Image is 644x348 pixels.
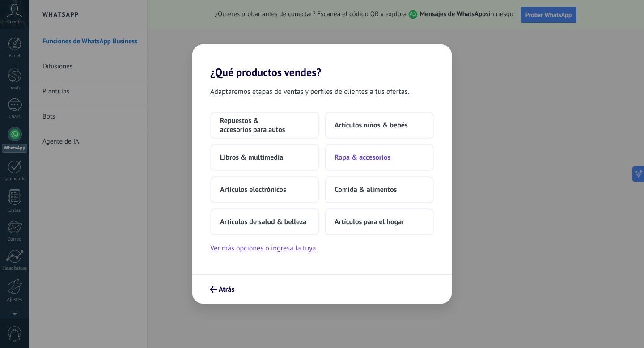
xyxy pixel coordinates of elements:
[206,282,238,297] button: Atrás
[210,242,316,254] button: Ver más opciones o ingresa la tuya
[210,86,409,98] span: Adaptaremos etapas de ventas y perfiles de clientes a tus ofertas.
[325,208,434,235] button: Artículos para el hogar
[325,176,434,203] button: Comida & alimentos
[325,112,434,139] button: Artículos niños & bebés
[210,112,319,139] button: Repuestos & accesorios para autos
[325,144,434,171] button: Ropa & accesorios
[210,144,319,171] button: Libros & multimedia
[220,185,286,194] span: Artículos electrónicos
[210,176,319,203] button: Artículos electrónicos
[192,44,452,79] h2: ¿Qué productos vendes?
[220,153,283,162] span: Libros & multimedia
[335,185,397,194] span: Comida & alimentos
[220,217,306,226] span: Artículos de salud & belleza
[335,217,404,226] span: Artículos para el hogar
[335,153,390,162] span: Ropa & accesorios
[335,121,408,130] span: Artículos niños & bebés
[210,208,319,235] button: Artículos de salud & belleza
[220,116,309,134] span: Repuestos & accesorios para autos
[219,286,234,293] span: Atrás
